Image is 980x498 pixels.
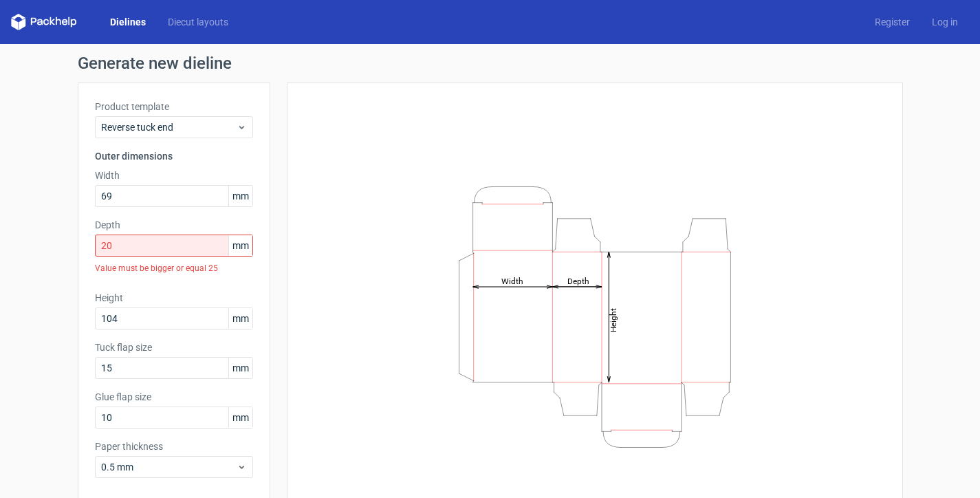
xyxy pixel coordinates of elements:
[157,15,239,29] a: Diecut layouts
[228,407,252,428] span: mm
[567,276,589,285] tspan: Depth
[95,340,253,354] label: Tuck flap size
[101,460,237,474] span: 0.5 mm
[95,440,253,453] label: Paper thickness
[95,257,253,280] div: Value must be bigger or equal 25
[95,218,253,232] label: Depth
[95,169,253,182] label: Width
[864,15,921,29] a: Register
[608,307,618,332] tspan: Height
[228,308,252,329] span: mm
[228,358,252,378] span: mm
[95,149,253,163] h3: Outer dimensions
[95,390,253,404] label: Glue flap size
[95,291,253,305] label: Height
[228,235,252,256] span: mm
[99,15,157,29] a: Dielines
[501,276,523,285] tspan: Width
[101,120,237,134] span: Reverse tuck end
[228,186,252,206] span: mm
[95,100,253,113] label: Product template
[78,55,903,72] h1: Generate new dieline
[921,15,969,29] a: Log in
